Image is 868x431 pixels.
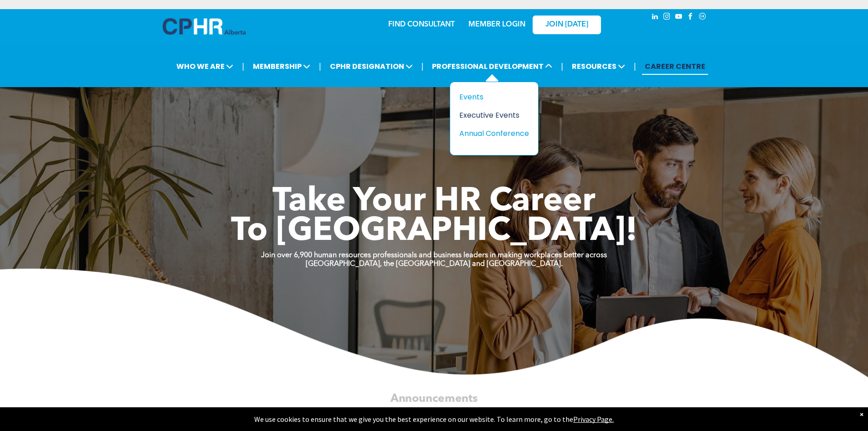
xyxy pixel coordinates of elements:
[674,11,684,24] a: youtube
[261,252,607,259] strong: Join over 6,900 human resources professionals and business leaders in making workplaces better ac...
[545,21,588,29] span: JOIN [DATE]
[459,91,529,103] a: Events
[459,91,522,103] div: Events
[459,109,522,121] div: Executive Events
[698,11,708,24] a: Social network
[390,393,478,404] span: Announcements
[573,415,614,424] a: Privacy Page.
[860,410,863,419] div: Dismiss notification
[163,18,246,35] img: A blue and white logo for cp alberta
[662,11,672,24] a: instagram
[634,57,636,76] li: |
[459,109,529,121] a: Executive Events
[250,58,313,75] span: MEMBERSHIP
[459,128,529,139] a: Annual Conference
[468,21,525,28] a: MEMBER LOGIN
[421,57,424,76] li: |
[533,16,601,34] a: JOIN [DATE]
[231,215,637,248] span: To [GEOGRAPHIC_DATA]!
[429,58,555,75] span: PROFESSIONAL DEVELOPMENT
[174,58,236,75] span: WHO WE ARE
[306,260,563,268] strong: [GEOGRAPHIC_DATA], the [GEOGRAPHIC_DATA] and [GEOGRAPHIC_DATA].
[272,186,596,218] span: Take Your HR Career
[459,128,522,139] div: Annual Conference
[327,58,416,75] span: CPHR DESIGNATION
[650,11,660,24] a: linkedin
[686,11,696,24] a: facebook
[569,58,628,75] span: RESOURCES
[388,21,455,28] a: FIND CONSULTANT
[242,57,244,76] li: |
[319,57,321,76] li: |
[642,58,708,75] a: CAREER CENTRE
[561,57,563,76] li: |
